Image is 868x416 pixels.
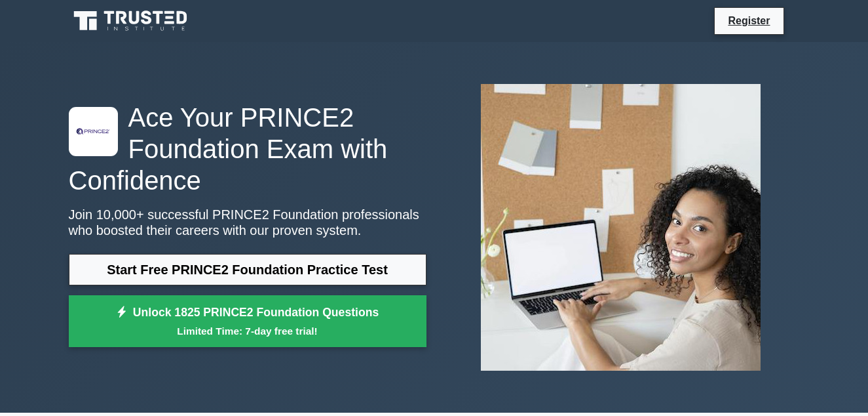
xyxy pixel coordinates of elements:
[69,295,426,348] a: Unlock 1825 PRINCE2 Foundation QuestionsLimited Time: 7-day free trial!
[85,323,410,339] small: Limited Time: 7-day free trial!
[69,102,426,196] h1: Ace Your PRINCE2 Foundation Exam with Confidence
[69,254,426,285] a: Start Free PRINCE2 Foundation Practice Test
[69,207,426,238] p: Join 10,000+ successful PRINCE2 Foundation professionals who boosted their careers with our prove...
[720,12,778,29] a: Register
